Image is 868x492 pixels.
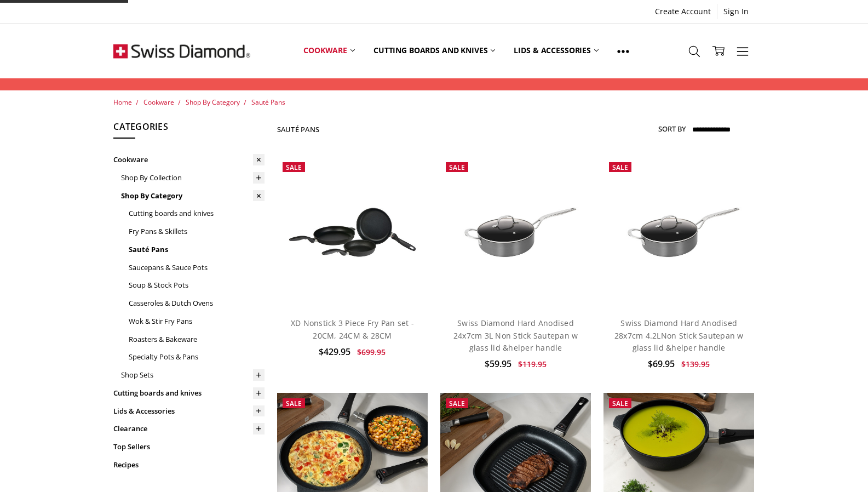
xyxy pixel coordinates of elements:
[603,157,755,308] a: Swiss Diamond Hard Anodised 28x7cm 4.2LNon Stick Sautepan w glass lid &helper handle
[113,402,265,420] a: Lids & Accessories
[113,456,265,474] a: Recipes
[277,157,428,308] a: XD Nonstick 3 Piece Fry Pan set - 20CM, 24CM & 28CM
[649,4,717,19] a: Create Account
[357,347,386,357] span: $699.95
[113,438,265,456] a: Top Sellers
[113,384,265,402] a: Cutting boards and knives
[294,26,364,75] a: Cookware
[121,169,265,187] a: Shop By Collection
[129,294,265,312] a: Casseroles & Dutch Ovens
[277,125,320,134] h1: Sauté Pans
[440,157,591,308] a: Swiss Diamond Hard Anodised 24x7cm 3L Non Stick Sautepan w glass lid &helper handle
[364,26,505,75] a: Cutting boards and knives
[286,399,302,408] span: Sale
[658,120,686,138] label: Sort By
[485,358,511,370] span: $59.95
[113,98,132,107] a: Home
[129,241,265,259] a: Sauté Pans
[449,163,465,172] span: Sale
[129,222,265,241] a: Fry Pans & Skillets
[681,359,710,369] span: $139.95
[143,98,174,107] a: Cookware
[504,26,607,75] a: Lids & Accessories
[449,399,465,408] span: Sale
[129,259,265,277] a: Saucepans & Sauce Pots
[129,312,265,330] a: Wok & Stir Fry Pans
[440,182,591,283] img: Swiss Diamond Hard Anodised 24x7cm 3L Non Stick Sautepan w glass lid &helper handle
[612,163,628,172] span: Sale
[612,399,628,408] span: Sale
[614,318,744,353] a: Swiss Diamond Hard Anodised 28x7cm 4.2LNon Stick Sautepan w glass lid &helper handle
[251,98,285,107] a: Sauté Pans
[113,151,265,169] a: Cookware
[113,24,250,78] img: Free Shipping On Every Order
[608,26,639,76] a: Show All
[286,163,302,172] span: Sale
[129,330,265,348] a: Roasters & Bakeware
[453,318,578,353] a: Swiss Diamond Hard Anodised 24x7cm 3L Non Stick Sautepan w glass lid &helper handle
[129,204,265,222] a: Cutting boards and knives
[186,98,240,107] a: Shop By Category
[121,366,265,384] a: Shop Sets
[717,4,755,19] a: Sign In
[277,194,428,270] img: XD Nonstick 3 Piece Fry Pan set - 20CM, 24CM & 28CM
[113,420,265,438] a: Clearance
[129,276,265,294] a: Soup & Stock Pots
[129,348,265,366] a: Specialty Pots & Pans
[518,359,547,369] span: $119.95
[113,120,265,139] h5: Categories
[319,346,350,358] span: $429.95
[121,187,265,205] a: Shop By Category
[648,358,675,370] span: $69.95
[291,318,414,340] a: XD Nonstick 3 Piece Fry Pan set - 20CM, 24CM & 28CM
[603,182,755,283] img: Swiss Diamond Hard Anodised 28x7cm 4.2LNon Stick Sautepan w glass lid &helper handle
